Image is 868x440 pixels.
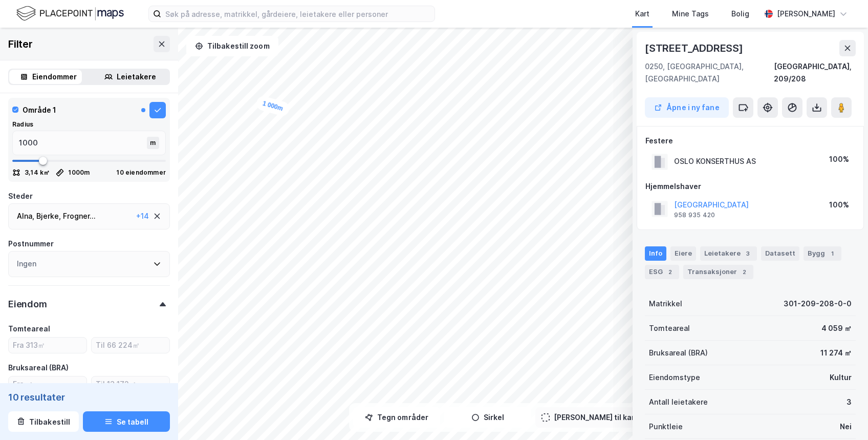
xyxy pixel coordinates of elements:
[665,267,675,277] div: 2
[672,8,709,20] div: Mine Tags
[645,135,855,147] div: Festere
[147,137,159,149] div: m
[68,169,90,177] div: 1000 m
[649,421,683,433] div: Punktleie
[674,211,715,219] div: 958 935 420
[8,190,33,202] div: Steder
[649,322,690,334] div: Tomteareal
[774,60,856,85] div: [GEOGRAPHIC_DATA], 209/208
[761,246,799,261] div: Datasett
[92,338,169,353] input: Til 66 224㎡
[25,169,50,177] div: 3,14 k㎡
[820,347,852,359] div: 11 274 ㎡
[554,411,662,424] div: [PERSON_NAME] til kartutsnitt
[777,8,835,20] div: [PERSON_NAME]
[17,258,36,270] div: Ingen
[117,71,156,83] div: Leietakere
[830,371,852,384] div: Kultur
[23,104,56,116] div: Område 1
[9,376,86,392] input: Fra ㎡
[255,95,291,118] div: Map marker
[12,120,166,129] div: Radius
[116,169,166,177] div: 10 eiendommer
[804,246,841,261] div: Bygg
[645,265,679,279] div: ESG
[9,338,86,353] input: Fra 313㎡
[92,376,169,392] input: Til 13 172㎡
[186,36,278,56] button: Tilbakestill zoom
[32,71,77,83] div: Eiendommer
[8,411,79,432] button: Tilbakestill
[817,391,868,440] iframe: Chat Widget
[674,155,756,167] div: OSLO KONSERTHUS AS
[829,153,849,165] div: 100%
[83,411,170,432] button: Se tabell
[136,210,149,222] div: + 14
[63,210,96,222] div: Frogner ...
[649,396,708,408] div: Antall leietakere
[8,362,69,374] div: Bruksareal (BRA)
[645,60,774,85] div: 0250, [GEOGRAPHIC_DATA], [GEOGRAPHIC_DATA]
[784,298,852,310] div: 301-209-208-0-0
[821,322,852,334] div: 4 059 ㎡
[353,407,440,428] button: Tegn områder
[683,265,753,279] div: Transaksjoner
[817,391,868,440] div: Kontrollprogram for chat
[700,246,757,261] div: Leietakere
[739,267,749,277] div: 2
[645,180,855,193] div: Hjemmelshaver
[645,246,666,261] div: Info
[8,238,54,250] div: Postnummer
[731,8,749,20] div: Bolig
[827,248,837,259] div: 1
[8,298,47,310] div: Eiendom
[17,210,34,222] div: Alna ,
[670,246,696,261] div: Eiere
[8,323,50,335] div: Tomteareal
[8,391,170,403] div: 10 resultater
[13,131,149,155] input: m
[635,8,649,20] div: Kart
[649,298,682,310] div: Matrikkel
[649,371,700,384] div: Eiendomstype
[8,36,33,52] div: Filter
[743,248,753,259] div: 3
[444,407,531,428] button: Sirkel
[36,210,61,222] div: Bjerke ,
[161,6,435,22] input: Søk på adresse, matrikkel, gårdeiere, leietakere eller personer
[645,97,729,118] button: Åpne i ny fane
[645,40,745,56] div: [STREET_ADDRESS]
[16,5,124,23] img: logo.f888ab2527a4732fd821a326f86c7f29.svg
[829,199,849,211] div: 100%
[649,347,708,359] div: Bruksareal (BRA)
